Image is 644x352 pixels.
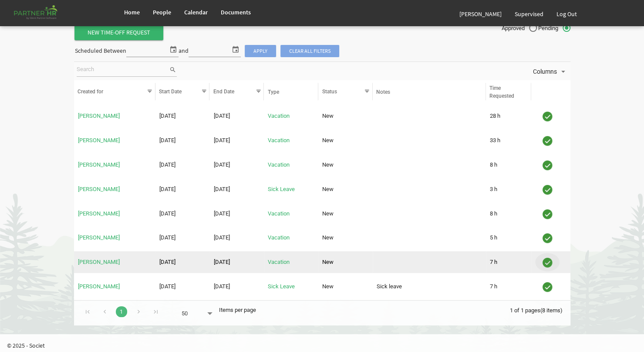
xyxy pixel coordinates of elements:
a: Vacation [268,259,290,265]
td: Sick Leave is template cell column header Type [264,276,318,297]
td: Mohammad Zamir Aiub is template cell column header Created for [74,178,155,200]
td: 8/12/2025 column header Start Date [155,154,210,176]
td: Vacation is template cell column header Type [264,203,318,225]
a: Vacation [268,234,290,241]
td: Mohammad Zamir Aiub is template cell column header Created for [74,227,155,249]
a: [PERSON_NAME] [78,259,120,265]
a: [PERSON_NAME] [78,137,120,144]
td: column header Notes [373,178,486,200]
div: Go to previous page [99,305,111,317]
td: Vacation is template cell column header Type [264,251,318,273]
td: 8/11/2025 column header End Date [209,203,264,225]
div: Approve Time-Off Request [535,131,560,150]
a: [PERSON_NAME] [78,161,120,168]
td: New column header Status [318,251,373,273]
td: New column header Status [318,203,373,225]
img: approve.png [541,183,554,196]
td: New column header Status [318,106,373,127]
td: 12/2/2024 column header End Date [209,276,264,297]
td: Rita Wairimu is template cell column header Created for [74,106,155,127]
td: New column header Status [318,178,373,200]
div: Columns [532,62,569,80]
td: is template cell column header [531,178,570,200]
td: New column header Status [318,130,373,151]
td: 8/11/2025 column header Start Date [155,203,210,225]
td: is template cell column header [531,130,570,151]
div: Approve Time-Off Request [535,229,560,247]
td: Vacation is template cell column header Type [264,227,318,249]
span: 1 of 1 pages [510,307,540,314]
div: Approve Time-Off Request [535,277,560,296]
div: Go to last page [150,305,162,317]
span: Notes [376,89,390,95]
span: Type [268,89,279,95]
td: column header Notes [373,227,486,249]
td: Mohammad Zamir Aiub is template cell column header Created for [74,276,155,297]
td: 8/25/2025 column header Start Date [155,130,210,151]
td: 8/8/2025 column header Start Date [155,227,210,249]
span: Time Requested [489,85,514,99]
span: select [230,44,241,55]
td: is template cell column header [531,106,570,127]
td: column header Notes [373,251,486,273]
td: Russel Gallaza is template cell column header Created for [74,154,155,176]
td: 8 h is template cell column header Time Requested [486,203,531,225]
td: column header Notes [373,106,486,127]
td: Rita Wairimu is template cell column header Created for [74,130,155,151]
img: approve.png [541,232,554,245]
a: Goto Page 1 [116,306,127,317]
td: Vacation is template cell column header Type [264,130,318,151]
span: Pending [538,24,570,32]
div: Approve Time-Off Request [535,253,560,271]
div: Go to next page [133,305,145,317]
td: 9/2/2025 column header Start Date [155,106,210,127]
td: column header Notes [373,130,486,151]
span: New Time-Off Request [74,24,163,40]
a: [PERSON_NAME] [78,113,120,119]
td: 8/29/2025 column header End Date [209,130,264,151]
td: Vacation is template cell column header Type [264,106,318,127]
a: [PERSON_NAME] [78,210,120,217]
a: [PERSON_NAME] [78,186,120,192]
a: [PERSON_NAME] [78,283,120,290]
td: is template cell column header [531,227,570,249]
td: 12/2/2024 column header Start Date [155,276,210,297]
img: approve.png [541,110,554,123]
a: [PERSON_NAME] [78,234,120,241]
td: is template cell column header [531,154,570,176]
div: Go to first page [82,305,94,317]
td: New column header Status [318,227,373,249]
td: Sick leave column header Notes [373,276,486,297]
img: approve.png [541,159,554,172]
span: search [169,65,177,75]
img: approve.png [541,256,554,269]
span: Items per page [219,307,256,313]
a: Log Out [550,2,583,26]
a: Supervised [508,2,550,26]
td: is template cell column header [531,203,570,225]
span: People [153,8,171,16]
span: select [168,44,179,55]
a: Sick Leave [268,186,295,192]
td: 8 h is template cell column header Time Requested [486,154,531,176]
span: Documents [221,8,251,16]
div: Approve Time-Off Request [535,156,560,174]
input: Search [77,63,169,76]
span: Clear all filters [280,45,339,57]
span: Supervised [515,10,543,18]
td: New column header Status [318,154,373,176]
a: [PERSON_NAME] [453,2,508,26]
div: 1 of 1 pages (8 items) [510,301,570,319]
div: Approve Time-Off Request [535,107,560,125]
a: Vacation [268,113,290,119]
td: Mohammad Zamir Aiub is template cell column header Created for [74,203,155,225]
span: (8 items) [540,307,563,314]
td: Rita Wairimu is template cell column header Created for [74,251,155,273]
td: 28 h is template cell column header Time Requested [486,106,531,127]
a: Vacation [268,210,290,217]
span: Home [124,8,140,16]
td: 5 h is template cell column header Time Requested [486,227,531,249]
td: 8/5/2025 column header Start Date [155,251,210,273]
td: is template cell column header [531,276,570,297]
td: 33 h is template cell column header Time Requested [486,130,531,151]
